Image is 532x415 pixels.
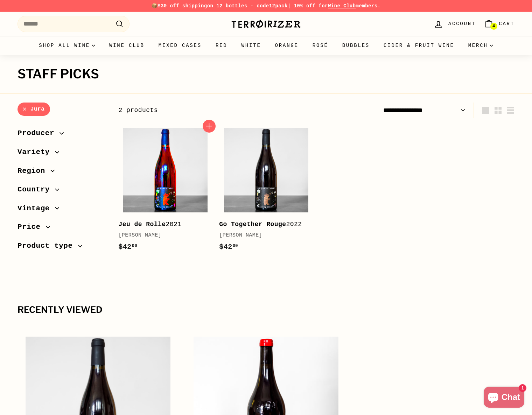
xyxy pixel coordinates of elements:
a: Mixed Cases [152,36,209,55]
span: Country [17,184,55,196]
a: Wine Club [102,36,152,55]
div: [PERSON_NAME] [219,231,306,240]
button: Region [17,163,107,182]
button: Variety [17,145,107,163]
div: 2 products [118,105,316,115]
a: Jeu de Rolle2021[PERSON_NAME] [118,123,212,259]
span: Producer [17,127,59,139]
span: Variety [17,146,55,158]
h1: Staff Picks [17,67,514,81]
span: $42 [219,243,238,251]
summary: Merch [461,36,500,55]
a: Go Together Rouge2022[PERSON_NAME] [219,123,313,259]
span: Region [17,165,50,177]
span: Vintage [17,203,55,214]
div: Primary [3,36,528,55]
a: Cart [480,14,519,34]
div: 2021 [118,219,205,230]
a: Orange [268,36,306,55]
b: Jeu de Rolle [118,221,166,228]
a: White [234,36,268,55]
button: Price [17,219,107,238]
button: Vintage [17,201,107,220]
inbox-online-store-chat: Shopify online store chat [482,387,526,409]
p: 📦 on 12 bottles - code | 10% off for members. [17,2,514,10]
button: Producer [17,126,107,145]
b: Go Together Rouge [219,221,286,228]
a: Rosé [306,36,335,55]
div: Recently viewed [17,305,514,315]
div: [PERSON_NAME] [118,231,205,240]
a: Jura [17,103,50,116]
a: Account [429,14,480,34]
span: $30 off shipping [157,3,207,9]
strong: 12pack [269,3,288,9]
span: Account [448,20,476,28]
sup: 00 [233,244,238,248]
span: Product type [17,240,78,252]
a: Wine Club [328,3,356,9]
span: Price [17,221,46,233]
summary: Shop all wine [32,36,102,55]
a: Bubbles [335,36,377,55]
a: Red [209,36,234,55]
button: Product type [17,238,107,257]
div: 2022 [219,219,306,230]
span: 4 [492,24,495,29]
span: $42 [118,243,137,251]
span: Cart [499,20,514,28]
sup: 00 [132,244,137,248]
button: Country [17,182,107,201]
a: Cider & Fruit Wine [377,36,461,55]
